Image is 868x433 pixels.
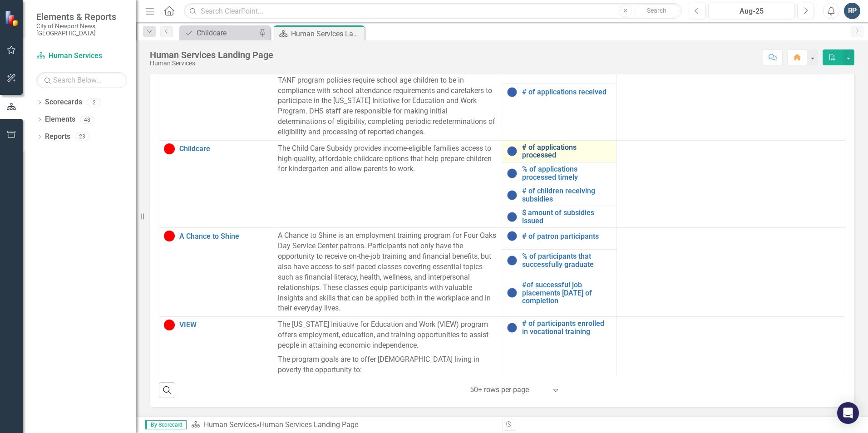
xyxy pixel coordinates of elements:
[278,14,496,136] span: The purpose of TANF is to provide assistance to needy families so that children may be cared for ...
[634,5,680,17] button: Search
[502,278,616,316] td: Double-Click to Edit Right Click for Context Menu
[204,420,256,429] a: Human Services
[260,420,358,429] div: Human Services Landing Page
[197,27,256,39] div: Childcare
[36,22,127,37] small: City of Newport News, [GEOGRAPHIC_DATA]
[522,165,611,181] a: % of applications processed timely
[278,353,497,377] p: The program goals are to offer [DEMOGRAPHIC_DATA] living in poverty the opportunity to:
[507,255,518,266] img: No Information
[45,114,75,125] a: Elements
[522,281,611,305] a: #of successful job placements [DATE] of completion
[36,72,127,88] input: Search Below...
[179,232,268,241] a: A Chance to Shine
[522,320,611,335] a: # of participants enrolled in vocational training
[522,232,611,241] a: # of patron participants
[75,133,89,141] div: 23
[616,228,845,317] td: Double-Click to Edit
[179,321,268,329] a: VIEW
[45,132,70,142] a: Reports
[45,97,82,108] a: Scorecards
[507,287,518,298] img: No Information
[616,140,845,228] td: Double-Click to Edit
[36,51,127,61] a: Human Services
[150,60,273,67] div: Human Services
[507,87,518,98] img: No Information
[507,322,518,333] img: No Information
[507,190,518,201] img: No Information
[616,10,845,140] td: Double-Click to Edit
[522,187,611,203] a: # of children receiving subsidies
[708,3,795,19] button: Aug-25
[164,320,175,330] img: Below Target
[502,84,616,141] td: Double-Click to Edit Right Click for Context Menu
[191,420,495,430] div: »
[80,116,94,123] div: 48
[844,3,860,19] button: RP
[507,168,518,179] img: No Information
[159,228,273,317] td: Double-Click to Edit Right Click for Context Menu
[522,209,611,225] a: $ amount of subsidies issued
[507,146,518,157] img: No Information
[711,6,792,17] div: Aug-25
[502,162,616,184] td: Double-Click to Edit Right Click for Context Menu
[278,231,497,314] p: A Chance to Shine is an employment training program for Four Oaks Day Service Center patrons. Par...
[507,212,518,222] img: No Information
[36,11,127,22] span: Elements & Reports
[5,10,20,26] img: ClearPoint Strategy
[522,88,611,96] a: # of applications received
[507,231,518,241] img: No Information
[502,250,616,278] td: Double-Click to Edit Right Click for Context Menu
[502,317,616,428] td: Double-Click to Edit Right Click for Context Menu
[182,27,256,39] a: Childcare
[278,144,492,173] span: The Child Care Subsidy provides income-eligible families access to high-quality, affordable child...
[159,10,273,140] td: Double-Click to Edit Right Click for Context Menu
[291,28,362,39] div: Human Services Landing Page
[522,252,611,268] a: % of participants that successfully graduate
[502,140,616,162] td: Double-Click to Edit Right Click for Context Menu
[502,184,616,206] td: Double-Click to Edit Right Click for Context Menu
[164,143,175,154] img: Below Target
[837,402,859,424] div: Open Intercom Messenger
[502,228,616,250] td: Double-Click to Edit Right Click for Context Menu
[145,420,187,429] span: By Scorecard
[278,320,497,353] p: The [US_STATE] Initiative for Education and Work (VIEW) program offers employment, education, and...
[502,206,616,228] td: Double-Click to Edit Right Click for Context Menu
[184,3,682,19] input: Search ClearPoint...
[522,143,611,159] a: # of applications processed
[164,231,175,241] img: Below Target
[647,7,666,14] span: Search
[179,145,268,153] a: Childcare
[150,50,273,60] div: Human Services Landing Page
[159,140,273,228] td: Double-Click to Edit Right Click for Context Menu
[87,98,101,106] div: 2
